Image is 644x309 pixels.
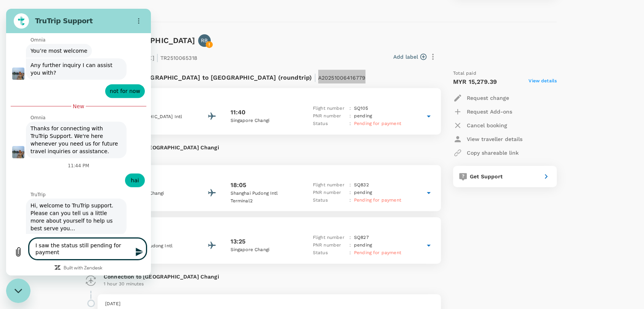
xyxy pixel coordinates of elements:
[230,190,299,197] p: Shanghai Pudong Intl
[125,181,194,190] p: 12:35
[125,250,194,258] p: Terminal 2
[354,234,369,242] p: SQ 827
[467,94,509,102] p: Request change
[529,77,557,86] span: View details
[349,197,351,204] p: :
[230,108,245,117] p: 11:40
[230,197,299,205] p: Terminal 2
[470,173,503,179] span: Get Support
[313,242,346,249] p: PNR number
[23,229,140,251] textarea: I saw the status still pending for payment
[453,118,507,132] button: Cancel booking
[101,75,137,89] span: not for now
[125,121,194,128] p: Terminal 1
[313,189,346,197] p: PNR number
[314,72,316,83] span: |
[230,246,299,254] p: Singapore Changi
[104,280,435,288] p: 1 hour 30 minutes
[62,154,83,160] p: 11:44 PM
[230,237,245,246] p: 13:25
[467,122,507,129] p: Cancel booking
[453,91,509,105] button: Request change
[230,117,299,125] p: Singapore Changi
[105,171,433,179] p: [DATE]
[354,181,369,189] p: SQ 832
[120,165,137,178] span: hai
[105,300,433,308] p: [DATE]
[354,197,401,203] span: Pending for payment
[156,52,159,63] span: |
[313,112,346,120] p: PNR number
[6,279,30,303] iframe: Button to launch messaging window, conversation in progress
[21,190,119,226] span: Hi, welcome to TruTrip support. Please can you tell us a little more about yourself to help us be...
[354,121,401,126] span: Pending for payment
[21,50,119,71] span: Any further inquiry I can assist you with?
[313,120,346,128] p: Status
[125,242,194,250] p: Shanghai Pudong Intl
[349,181,351,189] p: :
[125,233,194,242] p: 08:05
[67,94,78,101] span: New
[393,53,426,61] button: Add label
[105,94,433,102] p: [DATE]
[125,104,194,113] p: 10:25
[21,113,119,149] span: Thanks for connecting with TruTrip Support. We're here whenever you need us for future travel inq...
[24,183,145,189] p: TruTrip
[354,112,372,120] p: pending
[125,197,194,205] p: Terminal 3
[125,190,194,197] p: Singapore Changi
[58,257,96,262] a: Built with Zendesk: Visit the Zendesk website in a new tab
[318,75,365,81] span: A20251006416779
[349,120,351,128] p: :
[354,250,401,255] span: Pending for payment
[313,249,346,257] p: Status
[349,249,351,257] p: :
[467,108,512,115] p: Request Add-ons
[24,28,145,34] p: Omnia
[24,106,145,112] p: Omnia
[104,273,435,280] p: Connection to [GEOGRAPHIC_DATA] Changi
[5,235,20,251] button: Upload file
[201,37,208,44] p: RB
[354,105,368,112] p: SQ 105
[467,135,522,143] p: View traveller details
[6,9,151,275] iframe: Messaging window
[313,181,346,189] p: Flight number
[453,146,519,160] button: Copy shareable link
[21,35,84,49] span: You’re most welcome
[104,151,435,159] p: 0 hour 55 minutes
[313,234,346,242] p: Flight number
[230,181,246,190] p: 18:05
[125,235,140,251] button: Send message
[349,112,351,120] p: :
[349,105,351,112] p: :
[349,242,351,249] p: :
[467,149,519,157] p: Copy shareable link
[125,113,194,121] p: [GEOGRAPHIC_DATA] Intl
[98,70,365,83] p: Flight from [GEOGRAPHIC_DATA] to [GEOGRAPHIC_DATA] (roundtrip)
[453,132,522,146] button: View traveller details
[105,223,433,231] p: [DATE]
[453,77,497,86] p: MYR 15,279.39
[453,105,512,118] button: Request Add-ons
[313,197,346,204] p: Status
[453,70,476,77] span: Total paid
[313,105,346,112] p: Flight number
[349,234,351,242] p: :
[354,189,372,197] p: pending
[349,189,351,197] p: :
[104,144,435,151] p: Connection to [GEOGRAPHIC_DATA] Changi
[354,242,372,249] p: pending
